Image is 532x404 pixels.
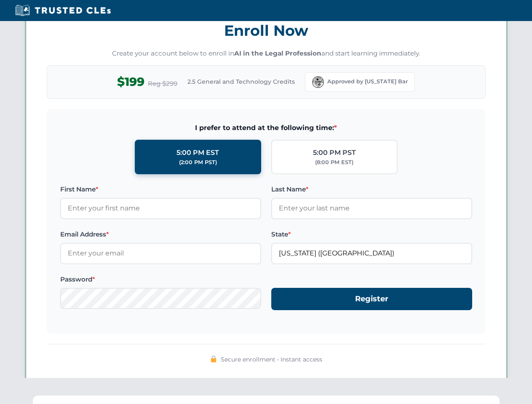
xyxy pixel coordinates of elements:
[176,147,219,158] div: 5:00 PM EST
[271,229,472,239] label: State
[315,158,353,167] div: (8:00 PM EST)
[60,122,472,133] span: I prefer to attend at the following time:
[210,356,217,362] img: 🔒
[187,77,295,86] span: 2.5 General and Technology Credits
[271,288,472,310] button: Register
[117,72,144,91] span: $199
[271,243,472,264] input: Florida (FL)
[313,147,356,158] div: 5:00 PM PST
[179,158,217,167] div: (2:00 PM PST)
[234,49,321,57] strong: AI in the Legal Profession
[60,184,261,194] label: First Name
[312,76,324,88] img: Florida Bar
[60,243,261,264] input: Enter your email
[60,198,261,219] input: Enter your first name
[13,4,113,17] img: Trusted CLEs
[47,17,486,44] h3: Enroll Now
[327,77,408,86] span: Approved by [US_STATE] Bar
[271,184,472,194] label: Last Name
[47,49,486,58] p: Create your account below to enroll in and start learning immediately.
[148,79,177,89] span: Reg $299
[60,274,261,284] label: Password
[271,198,472,219] input: Enter your last name
[60,229,261,239] label: Email Address
[221,355,322,364] span: Secure enrollment • Instant access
